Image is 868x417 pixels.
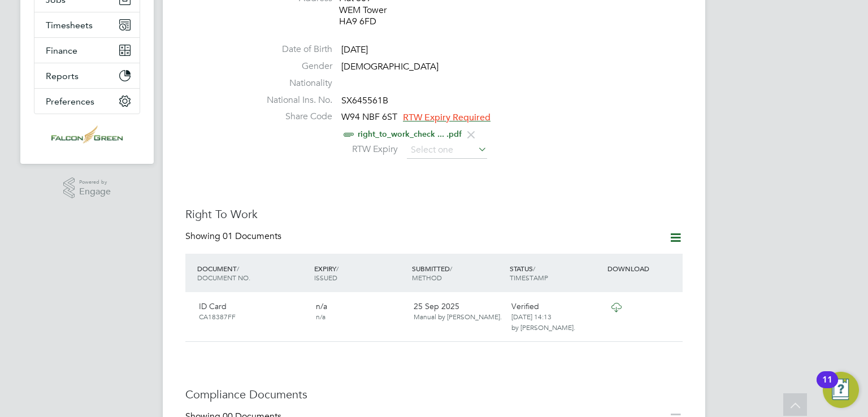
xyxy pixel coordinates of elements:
[311,297,409,326] div: n/a
[46,20,93,31] span: Timesheets
[341,144,398,155] label: RTW Expiry
[63,177,111,199] a: Powered byEngage
[403,112,491,123] span: RTW Expiry Required
[79,177,111,187] span: Powered by
[414,312,502,321] span: Manual by [PERSON_NAME].
[407,142,487,159] input: Select one
[823,372,859,408] button: Open Resource Center, 11 new notifications
[185,231,284,242] div: Showing
[314,273,337,282] span: ISSUED
[409,297,507,326] div: 25 Sep 2025
[409,258,507,288] div: SUBMITTED
[511,323,575,332] span: by [PERSON_NAME].
[194,297,311,326] div: ID Card
[79,187,111,197] span: Engage
[223,231,281,242] span: 01 Documents
[197,273,250,282] span: DOCUMENT NO.
[358,129,462,139] a: right_to_work_check ... .pdf
[185,387,683,402] h3: Compliance Documents
[412,273,442,282] span: METHOD
[34,12,140,37] button: Timesheets
[46,45,77,56] span: Finance
[194,258,311,288] div: DOCUMENT
[253,60,332,72] label: Gender
[341,95,388,106] span: SX645561B
[237,264,239,273] span: /
[510,273,548,282] span: TIMESTAMP
[34,38,140,63] button: Finance
[341,61,439,72] span: [DEMOGRAPHIC_DATA]
[533,264,535,273] span: /
[507,258,605,288] div: STATUS
[185,207,683,221] h3: Right To Work
[450,264,452,273] span: /
[311,258,409,288] div: EXPIRY
[46,71,79,81] span: Reports
[511,312,552,321] span: [DATE] 14:13
[511,301,539,311] span: Verified
[605,258,683,279] div: DOWNLOAD
[822,380,832,394] div: 11
[316,312,325,321] span: n/a
[253,77,332,89] label: Nationality
[341,112,397,123] span: W94 NBF 6ST
[253,94,332,106] label: National Ins. No.
[253,111,332,123] label: Share Code
[34,63,140,88] button: Reports
[341,44,368,55] span: [DATE]
[51,125,123,144] img: falcongreen-logo-retina.png
[34,89,140,114] button: Preferences
[46,96,94,107] span: Preferences
[199,312,236,321] span: CA18387FF
[336,264,338,273] span: /
[253,44,332,55] label: Date of Birth
[34,125,140,144] a: Go to home page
